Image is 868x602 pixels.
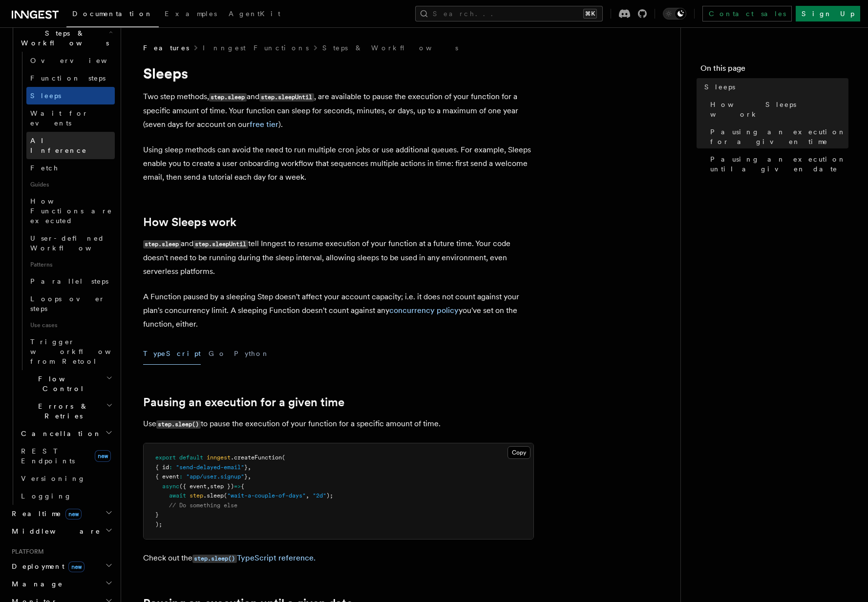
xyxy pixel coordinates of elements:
[192,555,237,563] code: step.sleep()
[143,240,181,249] code: step.sleep
[17,487,115,505] a: Logging
[26,192,115,229] a: How Functions are executed
[313,492,326,499] span: "2d"
[8,561,85,571] span: Deployment
[17,370,115,397] button: Flow Control
[389,306,459,315] a: concurrency policy
[8,575,115,593] button: Manage
[30,164,59,172] span: Fetch
[8,579,63,589] span: Manage
[207,483,210,490] span: ,
[192,553,316,562] a: step.sleep()TypeScript reference.
[326,492,333,499] span: );
[17,429,102,438] span: Cancellation
[65,509,82,519] span: new
[210,483,234,490] span: step })
[26,257,115,272] span: Patterns
[30,57,131,64] span: Overview
[155,464,169,471] span: { id
[796,6,860,21] a: Sign Up
[190,492,203,499] span: step
[155,454,176,461] span: export
[30,109,88,127] span: Wait for events
[17,442,115,470] a: REST Endpointsnew
[8,522,115,540] button: Middleware
[169,464,172,471] span: :
[21,447,75,465] span: REST Endpoints
[248,473,251,480] span: ,
[26,104,115,132] a: Wait for events
[30,92,61,100] span: Sleeps
[207,454,231,461] span: inngest
[143,90,534,131] p: Two step methods, and , are available to pause the execution of your function for a specific amou...
[710,127,848,146] span: Pausing an execution for a given time
[508,446,530,459] button: Copy
[700,62,848,78] h4: On this page
[209,343,226,365] button: Go
[21,475,85,482] span: Versioning
[700,78,848,96] a: Sleeps
[229,10,280,18] span: AgentKit
[17,52,115,370] div: Steps & Workflows
[155,521,162,528] span: );
[583,9,597,19] kbd: ⌘K
[186,473,244,480] span: "app/user.signup"
[72,10,153,18] span: Documentation
[143,215,236,229] a: How Sleeps work
[17,397,115,425] button: Errors & Retries
[165,10,217,18] span: Examples
[8,526,101,536] span: Middleware
[179,483,207,490] span: ({ event
[30,137,87,154] span: AI Inference
[702,6,792,21] a: Contact sales
[95,450,111,462] span: new
[306,492,309,499] span: ,
[227,492,306,499] span: "wait-a-couple-of-days"
[244,473,248,480] span: }
[159,3,223,26] a: Examples
[156,420,201,429] code: step.sleep()
[26,333,115,370] a: Trigger workflows from Retool
[17,374,106,394] span: Flow Control
[322,43,458,53] a: Steps & Workflows
[155,473,179,480] span: { event
[68,561,85,572] span: new
[30,295,105,312] span: Loops over steps
[26,69,115,87] a: Function steps
[241,483,244,490] span: {
[66,3,159,27] a: Documentation
[17,24,115,52] button: Steps & Workflows
[17,470,115,487] a: Versioning
[415,6,603,21] button: Search...⌘K
[30,338,138,365] span: Trigger workflows from Retool
[248,464,251,471] span: ,
[224,492,227,499] span: (
[179,473,183,480] span: :
[30,277,108,285] span: Parallel steps
[26,317,115,333] span: Use cases
[176,464,244,471] span: "send-delayed-email"
[26,177,115,192] span: Guides
[209,93,247,102] code: step.sleep
[8,558,115,575] button: Deploymentnew
[259,93,314,102] code: step.sleepUntil
[26,52,115,69] a: Overview
[143,237,534,278] p: and tell Inngest to resume execution of your function at a future time. Your code doesn't need to...
[143,64,534,82] h1: Sleeps
[30,197,112,225] span: How Functions are executed
[706,150,848,178] a: Pausing an execution until a given date
[282,454,285,461] span: (
[8,7,115,505] div: Inngest Functions
[21,492,72,500] span: Logging
[710,100,848,119] span: How Sleeps work
[203,492,224,499] span: .sleep
[234,343,270,365] button: Python
[30,74,106,82] span: Function steps
[17,425,115,442] button: Cancellation
[234,483,241,490] span: =>
[663,8,686,20] button: Toggle dark mode
[244,464,248,471] span: }
[710,154,848,174] span: Pausing an execution until a given date
[143,417,534,431] p: Use to pause the execution of your function for a specific amount of time.
[8,505,115,522] button: Realtimenew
